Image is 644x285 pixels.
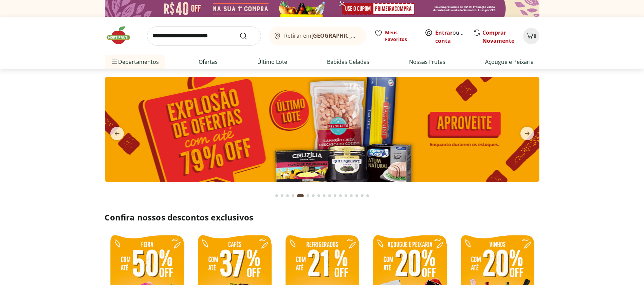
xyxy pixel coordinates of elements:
[338,188,343,204] button: Go to page 12 from fs-carousel
[523,28,539,44] button: Carrinho
[290,188,296,204] button: Go to page 4 from fs-carousel
[332,188,338,204] button: Go to page 11 from fs-carousel
[105,77,539,182] img: ultimo lote
[374,29,417,43] a: Meus Favoritos
[343,188,349,204] button: Go to page 13 from fs-carousel
[274,188,279,204] button: Go to page 1 from fs-carousel
[311,188,316,204] button: Go to page 7 from fs-carousel
[436,29,453,36] a: Entrar
[321,188,327,204] button: Go to page 9 from fs-carousel
[485,58,534,66] a: Açougue e Peixaria
[360,188,365,204] button: Go to page 16 from fs-carousel
[199,58,218,66] a: Ofertas
[409,58,446,66] a: Nossas Frutas
[327,58,370,66] a: Bebidas Geladas
[269,26,366,46] button: Retirar em[GEOGRAPHIC_DATA]/[GEOGRAPHIC_DATA]
[296,188,305,204] button: Current page from fs-carousel
[110,54,159,70] span: Departamentos
[365,188,370,204] button: Go to page 17 from fs-carousel
[483,29,515,44] a: Comprar Novamente
[305,188,311,204] button: Go to page 6 from fs-carousel
[105,25,139,46] img: Hortifruti
[258,58,288,66] a: Último Lote
[105,212,539,223] h2: Confira nossos descontos exclusivos
[534,33,537,39] span: 0
[279,188,285,204] button: Go to page 2 from fs-carousel
[110,54,118,70] button: Menu
[239,32,256,40] button: Submit Search
[436,29,466,45] span: ou
[327,188,332,204] button: Go to page 10 from fs-carousel
[285,188,290,204] button: Go to page 3 from fs-carousel
[316,188,321,204] button: Go to page 8 from fs-carousel
[436,29,473,44] a: Criar conta
[105,127,129,140] button: previous
[515,127,539,140] button: next
[354,188,360,204] button: Go to page 15 from fs-carousel
[385,29,417,43] span: Meus Favoritos
[349,188,354,204] button: Go to page 14 from fs-carousel
[311,32,426,39] b: [GEOGRAPHIC_DATA]/[GEOGRAPHIC_DATA]
[284,33,359,39] span: Retirar em
[147,26,261,46] input: search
